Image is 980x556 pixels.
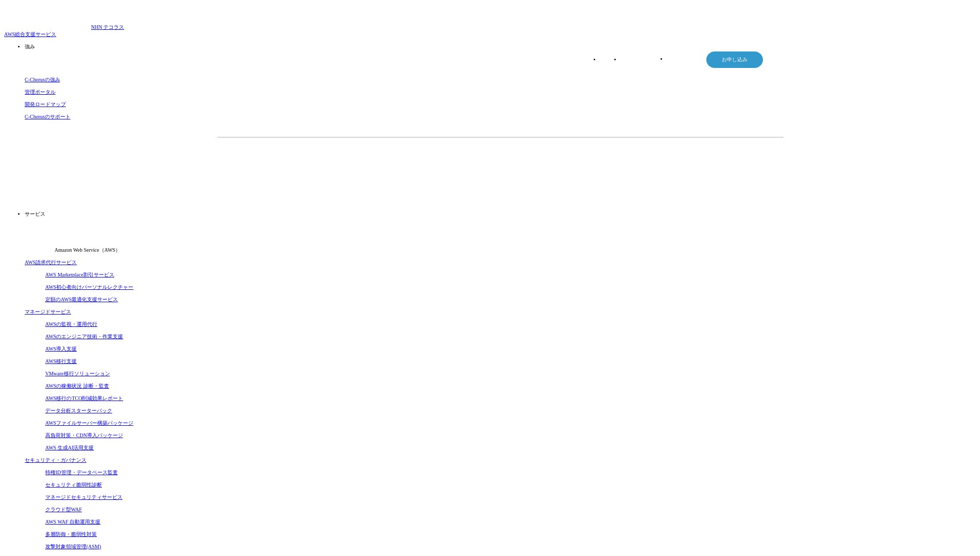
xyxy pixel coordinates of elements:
[45,284,133,290] a: AWS初心者向けパーソナルレクチャー
[600,57,611,62] a: 特長
[25,43,976,50] p: 強み
[25,259,77,265] a: AWS請求代行サービス
[45,445,94,450] a: AWS 生成AI活用支援
[25,211,976,218] p: サービス
[706,56,763,63] span: お申し込み
[45,395,123,401] a: AWS移行のTCO削減効果レポート
[45,544,101,549] a: 攻撃対象領域管理(ASM)
[45,494,122,500] a: マネージドセキュリティサービス
[478,165,487,169] img: 矢印
[45,470,118,475] a: 特権ID管理・データベース監査
[45,432,123,438] a: 高負荷対策・CDN導入パッケージ
[45,272,114,277] a: AWS Marketplace割引サービス
[45,531,97,537] a: 多層防御・脆弱性対策
[25,114,70,119] a: C-Chorusのサポート
[45,358,77,364] a: AWS移行支援
[45,383,109,389] a: AWSの稼働状況 診断・監査
[706,51,763,68] a: お申し込み
[667,56,691,62] a: Chorus-RI
[4,24,124,37] a: AWS総合支援サービス C-ChorusNHN テコラスAWS総合支援サービス
[45,519,100,525] a: AWS WAF 自動運用支援
[25,89,56,95] a: 管理ポータル
[45,371,110,376] a: VMware移行ソリューション
[4,4,91,29] img: AWS総合支援サービス C-Chorus
[25,77,60,82] a: C-Chorusの強み
[506,154,671,180] a: まずは相談する
[45,420,133,426] a: AWSファイルサーバー構築パッケージ
[45,334,123,339] a: AWSのエンジニア技術・作業支援
[25,223,54,252] img: Amazon Web Service（AWS）
[45,346,77,352] a: AWS導入支援
[25,101,66,107] a: 開発ロードマップ
[55,247,120,253] span: Amazon Web Service（AWS）
[45,408,112,413] a: データ分析スターターパック
[25,457,86,463] a: セキュリティ・ガバナンス
[25,309,71,315] a: マネージドサービス
[654,165,663,169] img: 矢印
[45,297,118,302] a: 定額のAWS最適化支援サービス
[45,507,82,512] a: クラウド型WAF
[621,57,657,62] a: アカウント構成
[45,482,102,488] a: セキュリティ脆弱性診断
[330,154,495,180] a: 資料を請求する
[45,321,97,327] a: AWSの監視・運用代行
